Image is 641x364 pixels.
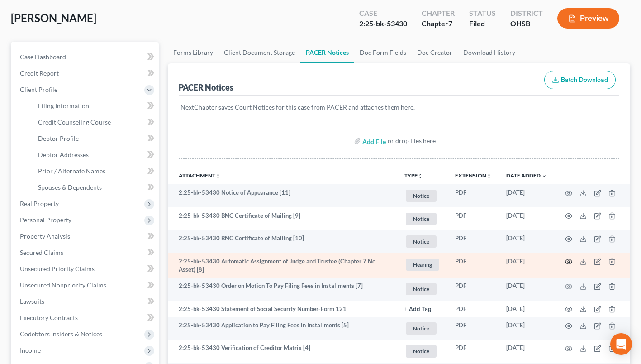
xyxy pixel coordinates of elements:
[13,261,159,277] a: Unsecured Priority Claims
[179,82,233,93] div: PACER Notices
[168,340,397,363] td: 2:25-bk-53430 Verification of Creditor Matrix [4]
[168,253,397,278] td: 2:25-bk-53430 Automatic Assignment of Judge and Trustee (Chapter 7 No Asset) [8]
[406,322,437,335] span: Notice
[541,173,547,179] i: expand_more
[20,297,44,305] span: Lawsuits
[469,8,496,19] div: Status
[499,253,554,278] td: [DATE]
[510,8,543,19] div: District
[544,71,616,90] button: Batch Download
[404,188,441,203] a: Notice
[404,344,441,359] a: Notice
[406,190,437,202] span: Notice
[404,234,441,249] a: Notice
[412,42,458,63] a: Doc Creator
[31,179,159,196] a: Spouses & Dependents
[180,103,617,112] p: NextChapter saves Court Notices for this case from PACER and attaches them here.
[168,230,397,253] td: 2:25-bk-53430 BNC Certificate of Mailing [10]
[168,42,218,63] a: Forms Library
[404,257,441,272] a: Hearing
[561,76,608,84] span: Batch Download
[448,253,499,278] td: PDF
[38,183,102,191] span: Spouses & Dependents
[20,232,70,240] span: Property Analysis
[31,163,159,179] a: Prior / Alternate Names
[20,216,71,224] span: Personal Property
[404,321,441,336] a: Notice
[13,277,159,293] a: Unsecured Nonpriority Claims
[404,307,432,312] button: + Add Tag
[13,310,159,326] a: Executory Contracts
[168,317,397,340] td: 2:25-bk-53430 Application to Pay Filing Fees in Installments [5]
[499,184,554,207] td: [DATE]
[610,333,632,355] div: Open Intercom Messenger
[168,301,397,317] td: 2:25-bk-53430 Statement of Social Security Number-Form 121
[31,98,159,114] a: Filing Information
[168,184,397,207] td: 2:25-bk-53430 Notice of Appearance [11]
[486,173,492,179] i: unfold_more
[179,172,221,179] a: Attachmentunfold_more
[13,293,159,310] a: Lawsuits
[20,281,106,289] span: Unsecured Nonpriority Claims
[448,230,499,253] td: PDF
[448,184,499,207] td: PDF
[448,207,499,230] td: PDF
[406,235,437,248] span: Notice
[422,19,455,29] div: Chapter
[38,118,111,126] span: Credit Counseling Course
[13,49,159,65] a: Case Dashboard
[406,283,437,295] span: Notice
[469,19,496,29] div: Filed
[31,147,159,163] a: Debtor Addresses
[359,8,407,19] div: Case
[510,19,543,29] div: OHSB
[422,8,455,19] div: Chapter
[448,278,499,301] td: PDF
[20,314,78,321] span: Executory Contracts
[13,228,159,244] a: Property Analysis
[448,19,452,28] span: 7
[406,259,439,271] span: Hearing
[11,11,96,24] span: [PERSON_NAME]
[20,346,41,354] span: Income
[13,244,159,261] a: Secured Claims
[499,340,554,363] td: [DATE]
[499,230,554,253] td: [DATE]
[506,172,547,179] a: Date Added expand_more
[38,134,79,142] span: Debtor Profile
[404,211,441,226] a: Notice
[406,213,437,225] span: Notice
[418,173,423,179] i: unfold_more
[20,330,102,338] span: Codebtors Insiders & Notices
[31,130,159,147] a: Debtor Profile
[38,167,105,175] span: Prior / Alternate Names
[38,102,89,110] span: Filing Information
[448,301,499,317] td: PDF
[404,173,423,179] button: TYPEunfold_more
[20,200,59,207] span: Real Property
[406,345,437,357] span: Notice
[20,249,63,256] span: Secured Claims
[300,42,354,63] a: PACER Notices
[20,86,57,93] span: Client Profile
[218,42,300,63] a: Client Document Storage
[499,301,554,317] td: [DATE]
[388,136,436,145] div: or drop files here
[215,173,221,179] i: unfold_more
[168,207,397,230] td: 2:25-bk-53430 BNC Certificate of Mailing [9]
[354,42,412,63] a: Doc Form Fields
[38,151,89,158] span: Debtor Addresses
[13,65,159,81] a: Credit Report
[448,340,499,363] td: PDF
[20,265,95,273] span: Unsecured Priority Claims
[499,317,554,340] td: [DATE]
[455,172,492,179] a: Extensionunfold_more
[359,19,407,29] div: 2:25-bk-53430
[499,278,554,301] td: [DATE]
[168,278,397,301] td: 2:25-bk-53430 Order on Motion To Pay Filing Fees in Installments [7]
[499,207,554,230] td: [DATE]
[448,317,499,340] td: PDF
[458,42,521,63] a: Download History
[31,114,159,130] a: Credit Counseling Course
[404,282,441,297] a: Notice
